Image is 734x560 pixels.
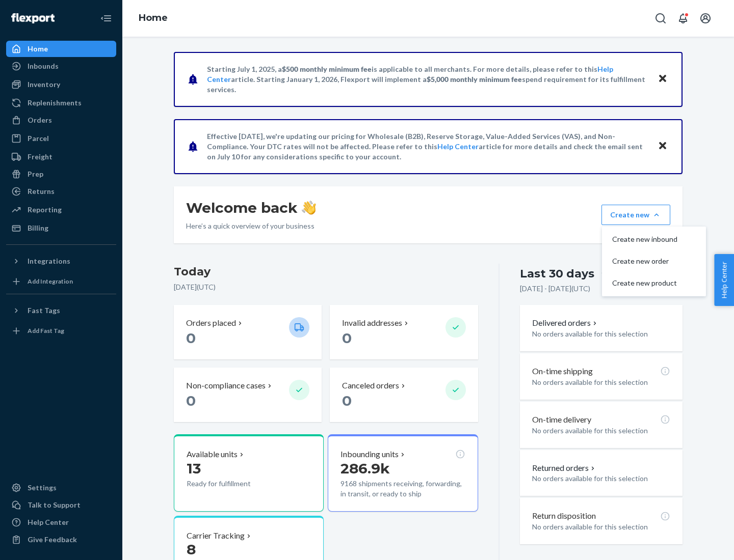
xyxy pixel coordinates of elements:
[340,460,390,477] span: 286.9k
[187,541,196,558] span: 8
[28,256,70,266] div: Integrations
[532,522,670,532] p: No orders available for this selection
[532,462,597,474] button: Returned orders
[186,380,266,391] p: Non-compliance cases
[601,205,670,225] button: Create newCreate new inboundCreate new orderCreate new product
[139,12,168,23] a: Home
[174,434,324,512] button: Available units13Ready for fulfillment
[207,64,648,95] p: Starting July 1, 2025, a is applicable to all merchants. For more details, please refer to this a...
[6,95,116,111] a: Replenishments
[28,305,60,316] div: Fast Tags
[28,115,52,125] div: Orders
[604,272,704,294] button: Create new product
[6,514,116,530] a: Help Center
[604,250,704,272] button: Create new order
[28,169,43,179] div: Prep
[532,366,593,377] p: On-time shipping
[282,65,372,73] span: $500 monthly minimum fee
[6,58,116,74] a: Inbounds
[302,201,316,215] img: hand-wave emoji
[6,302,116,319] button: Fast Tags
[186,392,196,409] span: 0
[532,426,670,436] p: No orders available for this selection
[186,221,316,231] p: Here’s a quick overview of your business
[6,149,116,165] a: Freight
[28,535,77,545] div: Give Feedback
[174,264,478,280] h3: Today
[6,323,116,339] a: Add Fast Tag
[6,202,116,218] a: Reporting
[130,4,176,33] ol: breadcrumbs
[342,380,399,391] p: Canceled orders
[673,8,693,29] button: Open notifications
[714,254,734,306] button: Help Center
[174,282,478,292] p: [DATE] ( UTC )
[174,368,322,422] button: Non-compliance cases 0
[532,414,591,426] p: On-time delivery
[342,392,352,409] span: 0
[6,273,116,290] a: Add Integration
[186,329,196,347] span: 0
[28,61,59,71] div: Inbounds
[187,479,281,489] p: Ready for fulfillment
[174,305,322,359] button: Orders placed 0
[28,186,55,197] div: Returns
[6,497,116,513] a: Talk to Support
[186,317,236,329] p: Orders placed
[6,76,116,93] a: Inventory
[28,133,49,144] div: Parcel
[650,8,671,29] button: Open Search Box
[207,131,648,162] p: Effective [DATE], we're updating our pricing for Wholesale (B2B), Reserve Storage, Value-Added Se...
[28,98,82,108] div: Replenishments
[612,279,677,287] span: Create new product
[187,460,201,477] span: 13
[6,166,116,182] a: Prep
[6,480,116,496] a: Settings
[656,72,669,87] button: Close
[187,449,238,460] p: Available units
[96,8,116,29] button: Close Navigation
[532,510,596,522] p: Return disposition
[28,205,62,215] div: Reporting
[340,479,465,499] p: 9168 shipments receiving, forwarding, in transit, or ready to ship
[612,236,677,243] span: Create new inbound
[656,139,669,154] button: Close
[6,112,116,128] a: Orders
[11,13,55,23] img: Flexport logo
[6,130,116,147] a: Parcel
[328,434,478,512] button: Inbounding units286.9k9168 shipments receiving, forwarding, in transit, or ready to ship
[342,329,352,347] span: 0
[28,44,48,54] div: Home
[28,517,69,527] div: Help Center
[6,253,116,269] button: Integrations
[437,142,479,151] a: Help Center
[604,229,704,250] button: Create new inbound
[520,266,594,282] div: Last 30 days
[532,317,599,329] button: Delivered orders
[330,305,478,359] button: Invalid addresses 0
[187,530,245,542] p: Carrier Tracking
[6,220,116,236] a: Billing
[532,473,670,484] p: No orders available for this selection
[427,75,522,83] span: $5,000 monthly minimum fee
[520,284,590,294] p: [DATE] - [DATE] ( UTC )
[330,368,478,422] button: Canceled orders 0
[28,483,57,493] div: Settings
[612,258,677,265] span: Create new order
[340,449,399,460] p: Inbounding units
[28,326,64,335] div: Add Fast Tag
[28,79,60,90] div: Inventory
[28,277,73,286] div: Add Integration
[28,223,48,233] div: Billing
[186,199,316,217] h1: Welcome back
[695,8,716,29] button: Open account menu
[532,329,670,339] p: No orders available for this selection
[342,317,402,329] p: Invalid addresses
[6,531,116,548] button: Give Feedback
[532,377,670,387] p: No orders available for this selection
[6,41,116,57] a: Home
[28,500,81,510] div: Talk to Support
